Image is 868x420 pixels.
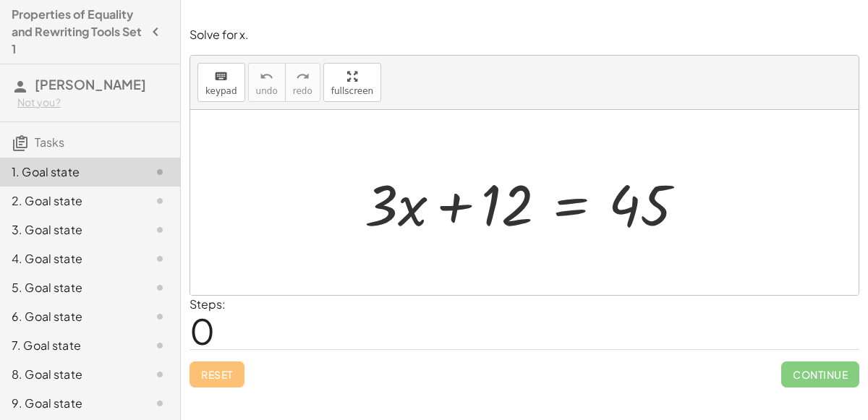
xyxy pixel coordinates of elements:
[197,63,245,102] button: keyboardkeypad
[151,279,169,296] i: Task not started.
[12,308,128,325] div: 6. Goal state
[248,63,286,102] button: undoundo
[323,63,381,102] button: fullscreen
[190,309,215,353] span: 0
[205,86,237,96] span: keypad
[12,250,128,267] div: 4. Goal state
[293,86,312,96] span: redo
[151,163,169,181] i: Task not started.
[12,395,128,412] div: 9. Goal state
[260,68,273,85] i: undo
[256,86,278,96] span: undo
[285,63,320,102] button: redoredo
[35,76,146,93] span: [PERSON_NAME]
[151,308,169,325] i: Task not started.
[151,366,169,383] i: Task not started.
[151,192,169,210] i: Task not started.
[190,27,859,43] p: Solve for x.
[12,192,128,210] div: 2. Goal state
[12,279,128,296] div: 5. Goal state
[190,296,226,312] label: Steps:
[12,6,142,58] h4: Properties of Equality and Rewriting Tools Set 1
[151,250,169,267] i: Task not started.
[12,337,128,354] div: 7. Goal state
[296,68,310,85] i: redo
[17,95,169,110] div: Not you?
[35,134,64,150] span: Tasks
[151,395,169,412] i: Task not started.
[12,163,128,181] div: 1. Goal state
[214,68,228,85] i: keyboard
[12,221,128,239] div: 3. Goal state
[12,366,128,383] div: 8. Goal state
[151,337,169,354] i: Task not started.
[151,221,169,239] i: Task not started.
[331,86,373,96] span: fullscreen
